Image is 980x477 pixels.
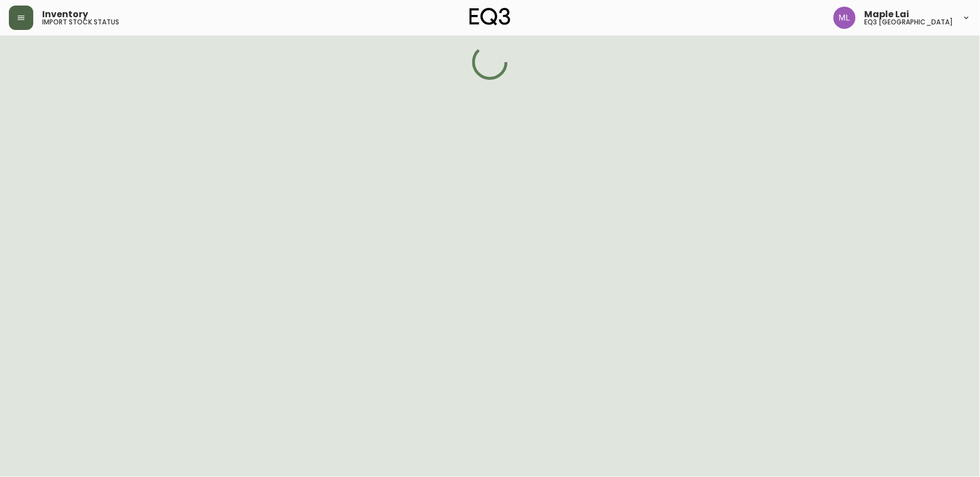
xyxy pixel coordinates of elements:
span: Maple Lai [865,10,910,19]
span: Inventory [42,10,88,19]
img: 61e28cffcf8cc9f4e300d877dd684943 [834,7,856,29]
h5: eq3 [GEOGRAPHIC_DATA] [865,19,953,26]
h5: import stock status [42,19,119,26]
img: logo [469,8,511,26]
